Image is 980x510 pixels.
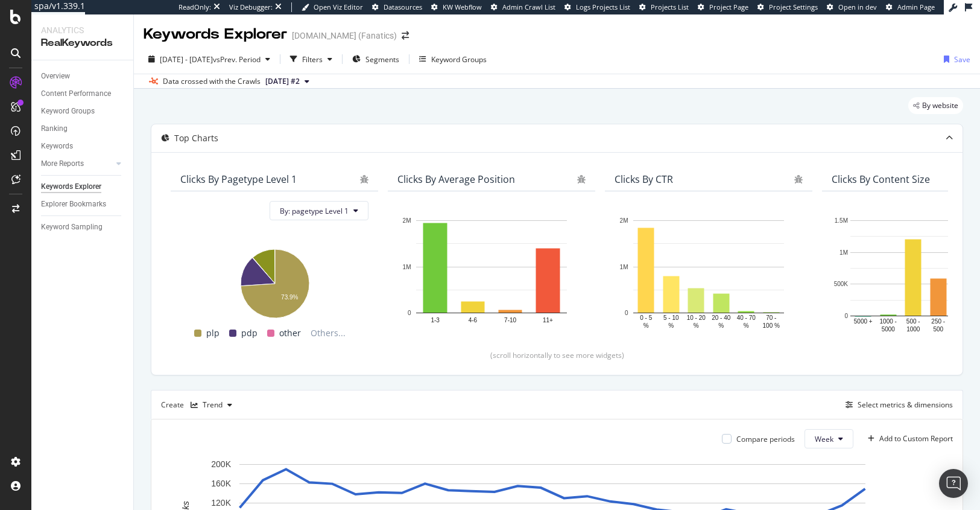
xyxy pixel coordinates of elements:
[41,140,125,153] a: Keywords
[206,326,220,340] span: plp
[698,2,748,12] a: Project Page
[469,317,478,324] text: 4-6
[832,173,930,185] div: Clicks By Content Size
[41,221,125,234] a: Keyword Sampling
[306,326,350,340] span: Others...
[41,180,125,193] a: Keywords Explorer
[615,214,803,330] svg: A chart.
[718,322,724,329] text: %
[694,322,699,329] text: %
[166,350,948,360] div: (scroll horizontally to see more widgets)
[906,318,920,325] text: 500 -
[620,264,628,270] text: 1M
[763,322,780,329] text: 100 %
[163,76,261,87] div: Data crossed with the Crawls
[712,315,731,322] text: 20 - 40
[144,49,275,69] button: [DATE] - [DATE]vsPrev. Period
[281,294,298,301] text: 73.9%
[211,498,231,508] text: 120K
[285,49,337,69] button: Filters
[402,31,409,40] div: arrow-right-arrow-left
[241,326,258,340] span: pdp
[939,49,970,69] button: Save
[41,88,125,100] a: Content Performance
[576,2,630,11] span: Logs Projects List
[863,429,953,448] button: Add to Custom Report
[302,54,323,65] div: Filters
[360,175,368,183] div: bug
[757,2,818,12] a: Project Settings
[815,434,833,444] span: Week
[577,175,586,183] div: bug
[292,30,397,42] div: [DOMAIN_NAME] (Fanatics)
[397,214,586,330] div: A chart.
[744,322,749,329] text: %
[160,54,213,65] span: [DATE] - [DATE]
[280,206,349,216] span: By: pagetype Level 1
[834,281,849,288] text: 500K
[625,310,628,316] text: 0
[180,243,368,320] svg: A chart.
[766,315,776,322] text: 70 -
[502,2,555,11] span: Admin Crawl List
[805,429,853,448] button: Week
[41,105,125,118] a: Keyword Groups
[403,217,411,224] text: 2M
[841,398,953,412] button: Select metrics & dimensions
[229,2,273,12] div: Viz Debugger:
[838,2,877,11] span: Open in dev
[41,123,68,135] div: Ranking
[564,2,630,12] a: Logs Projects List
[880,318,897,325] text: 1000 -
[886,2,935,12] a: Admin Page
[640,315,652,322] text: 0 - 5
[931,318,945,325] text: 250 -
[213,54,261,65] span: vs Prev. Period
[736,434,795,444] div: Compare periods
[372,2,422,12] a: Datasources
[41,70,125,83] a: Overview
[41,158,84,170] div: More Reports
[431,54,487,65] div: Keyword Groups
[879,435,953,442] div: Add to Custom Report
[933,326,943,333] text: 500
[314,2,363,11] span: Open Viz Editor
[906,326,920,333] text: 1000
[491,2,555,12] a: Admin Crawl List
[161,395,237,415] div: Create
[709,2,748,11] span: Project Page
[186,395,237,415] button: Trend
[858,400,953,410] div: Select metrics & dimensions
[939,469,968,498] div: Open Intercom Messenger
[384,2,422,11] span: Datasources
[854,318,873,325] text: 5000 +
[504,317,516,324] text: 7-10
[794,175,803,183] div: bug
[835,217,848,224] text: 1.5M
[41,70,70,83] div: Overview
[827,2,877,12] a: Open in dev
[302,2,363,12] a: Open Viz Editor
[639,2,689,12] a: Projects List
[668,322,674,329] text: %
[179,2,211,12] div: ReadOnly:
[41,105,95,118] div: Keyword Groups
[543,317,553,324] text: 11+
[954,54,970,65] div: Save
[41,198,125,211] a: Explorer Bookmarks
[615,173,673,185] div: Clicks By CTR
[769,2,818,11] span: Project Settings
[279,326,301,340] span: other
[203,401,223,409] div: Trend
[174,132,218,144] div: Top Charts
[211,479,231,488] text: 160K
[41,180,101,193] div: Keywords Explorer
[347,49,404,69] button: Segments
[41,158,113,170] a: More Reports
[41,36,124,50] div: RealKeywords
[620,217,628,224] text: 2M
[41,198,106,211] div: Explorer Bookmarks
[908,97,963,114] div: legacy label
